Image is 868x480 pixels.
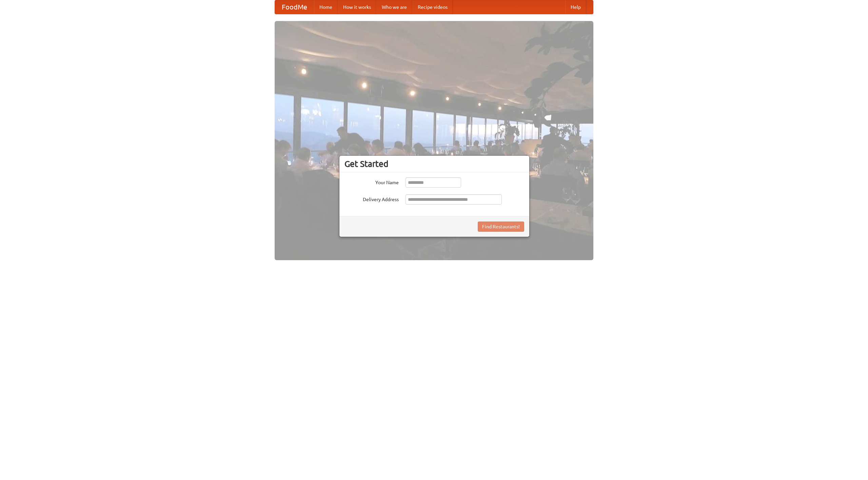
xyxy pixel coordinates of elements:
a: Recipe videos [412,0,453,14]
a: FoodMe [275,0,314,14]
label: Your Name [344,177,399,186]
label: Delivery Address [344,194,399,203]
a: Home [314,0,338,14]
a: How it works [338,0,376,14]
button: Find Restaurants! [478,222,524,232]
a: Help [565,0,586,14]
h3: Get Started [344,159,524,169]
a: Who we are [376,0,412,14]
